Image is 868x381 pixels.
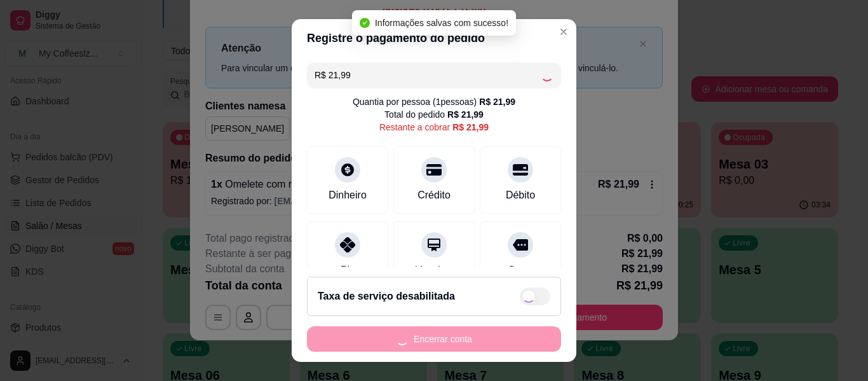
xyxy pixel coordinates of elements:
h2: Taxa de serviço desabilitada [318,289,455,304]
div: Outro [508,263,533,278]
div: Pix [341,263,355,278]
div: Débito [506,188,535,203]
div: R$ 21,99 [452,121,489,134]
div: R$ 21,99 [479,95,515,108]
div: Quantia por pessoa ( 1 pessoas) [353,95,515,108]
button: Close [553,22,574,42]
span: Informações salvas com sucesso! [375,18,508,28]
div: Voucher [416,263,453,278]
div: Restante a cobrar [379,121,489,134]
span: check-circle [360,18,370,28]
div: Dinheiro [329,188,367,203]
div: Total do pedido [384,108,484,121]
div: Crédito [417,188,451,203]
div: R$ 21,99 [447,108,484,121]
input: Ex.: hambúrguer de cordeiro [315,62,541,88]
div: Loading [541,69,553,81]
header: Registre o pagamento do pedido [292,19,576,57]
